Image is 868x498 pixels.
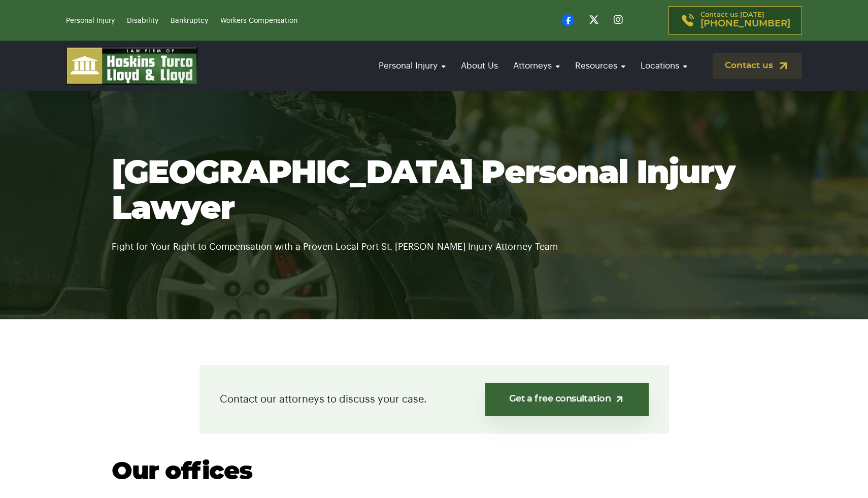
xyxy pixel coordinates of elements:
[456,51,503,80] a: About Us
[66,47,198,85] img: logo
[112,459,756,486] h2: Our offices
[127,17,158,24] a: Disability
[66,17,115,24] a: Personal Injury
[700,19,790,29] span: [PHONE_NUMBER]
[112,156,756,227] h1: [GEOGRAPHIC_DATA] Personal Injury Lawyer
[112,227,756,254] p: Fight for Your Right to Compensation with a Proven Local Port St. [PERSON_NAME] Injury Attorney Team
[614,394,625,405] img: arrow-up-right-light.svg
[669,6,802,35] a: Contact us [DATE][PHONE_NUMBER]
[636,51,692,80] a: Locations
[171,17,208,24] a: Bankruptcy
[570,51,630,80] a: Resources
[220,17,297,24] a: Workers Compensation
[485,383,648,416] a: Get a free consultation
[508,51,565,80] a: Attorneys
[713,53,802,79] a: Contact us
[374,51,451,80] a: Personal Injury
[700,12,790,29] p: Contact us [DATE]
[199,365,669,434] div: Contact our attorneys to discuss your case.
